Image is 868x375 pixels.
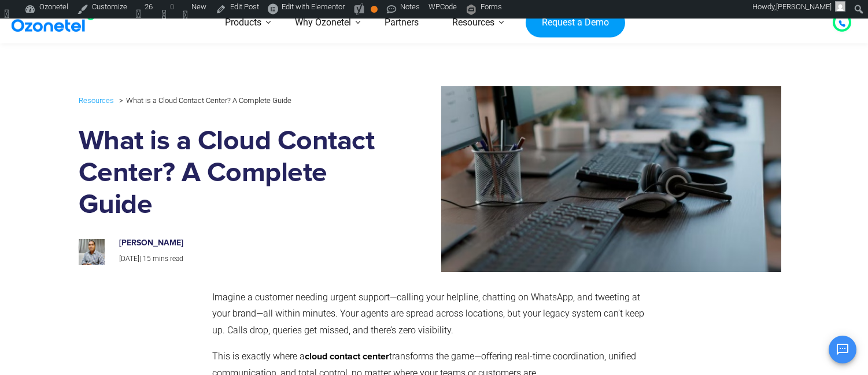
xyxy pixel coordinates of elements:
[79,94,114,107] a: Resources
[278,2,368,43] a: Why Ozonetel
[116,93,291,108] li: What is a Cloud Contact Center? A Complete Guide
[79,239,105,265] img: prashanth-kancherla_avatar_1-200x200.jpeg
[526,8,625,38] a: Request a Demo
[371,6,378,13] div: OK
[208,2,278,43] a: Products
[305,352,389,361] strong: cloud contact center
[829,336,856,363] button: Open chat
[776,2,832,11] span: [PERSON_NAME]
[79,126,375,221] h1: What is a Cloud Contact Center? A Complete Guide
[153,255,183,263] span: mins read
[143,255,151,263] span: 15
[212,289,651,339] p: Imagine a customer needing urgent support—calling your helpline, chatting on WhatsApp, and tweeti...
[119,253,363,266] p: |
[119,255,139,263] span: [DATE]
[119,238,363,248] h6: [PERSON_NAME]
[282,2,345,11] span: Edit with Elementor
[435,2,511,43] a: Resources
[368,2,435,43] a: Partners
